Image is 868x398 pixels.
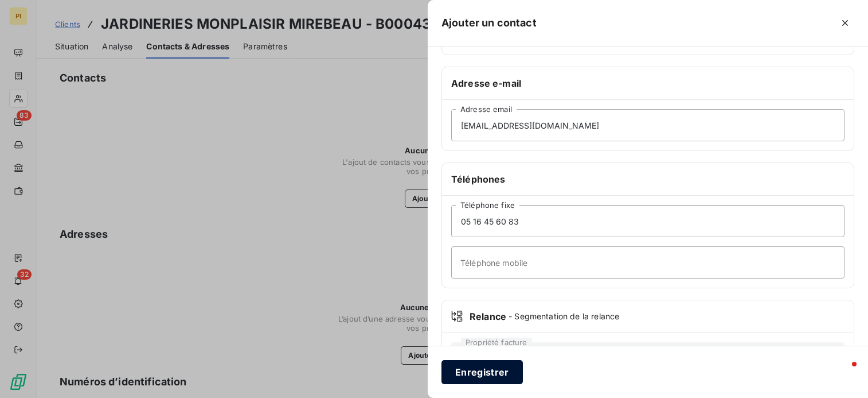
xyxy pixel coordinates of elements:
input: placeholder [451,205,844,237]
h5: Ajouter un contact [441,15,537,31]
input: placeholder [451,246,844,279]
h6: Téléphones [451,172,844,186]
div: Relance [451,310,844,323]
iframe: Intercom live chat [829,359,857,387]
span: - Segmentation de la relance [509,311,619,322]
input: placeholder [451,109,844,141]
button: Enregistrer [441,360,523,384]
h6: Adresse e-mail [451,76,844,90]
